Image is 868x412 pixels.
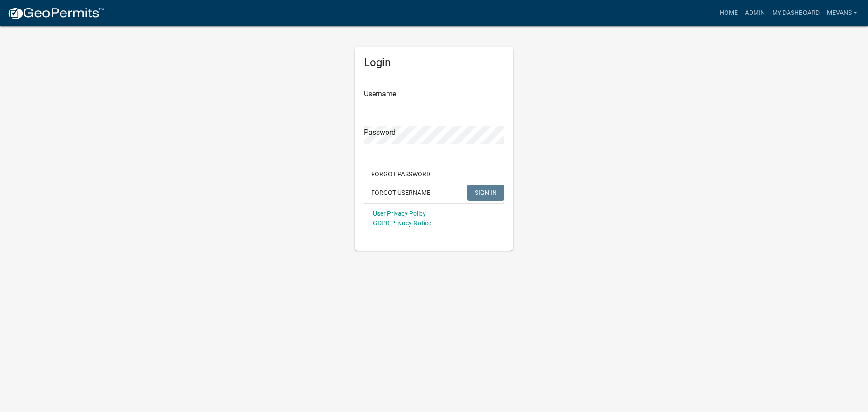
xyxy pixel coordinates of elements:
[364,185,438,201] button: Forgot Username
[475,189,497,196] span: SIGN IN
[373,210,426,217] a: User Privacy Policy
[373,219,431,227] a: GDPR Privacy Notice
[364,56,504,69] h5: Login
[716,5,741,22] a: Home
[741,5,769,22] a: Admin
[364,166,438,182] button: Forgot Password
[769,5,823,22] a: My Dashboard
[823,5,861,22] a: Mevans
[467,185,504,201] button: SIGN IN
